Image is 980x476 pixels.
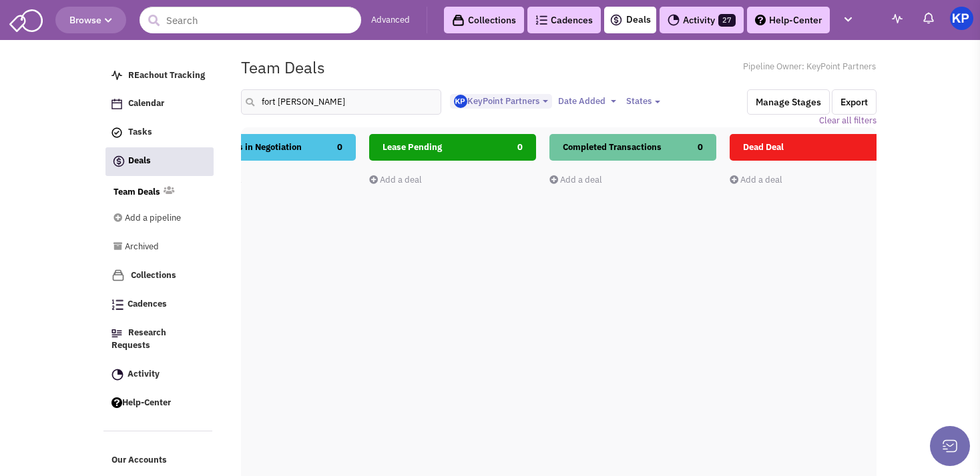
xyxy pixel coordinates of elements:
img: icon-tasks.png [111,127,122,138]
a: Advanced [371,14,410,27]
a: Deals [105,147,214,176]
span: Dead Deal [743,141,784,153]
a: Cadences [527,7,601,33]
span: Collections [131,269,176,281]
a: Add a pipeline [113,206,195,231]
span: 0 [698,134,703,161]
button: States [622,94,664,109]
a: Calendar [105,91,213,117]
a: REachout Tracking [105,63,213,89]
a: Activity27 [660,7,744,33]
span: Calendar [128,98,164,109]
button: KeyPoint Partners [450,94,552,109]
a: Our Accounts [105,448,213,473]
a: Deals [609,12,651,28]
span: 27 [718,14,736,27]
img: Gp5tB00MpEGTGSMiAkF79g.png [454,95,467,108]
a: Team Deals [113,186,160,199]
input: Search deals [241,89,441,115]
img: help.png [111,397,122,408]
span: Proposals in Negotiation [202,141,302,153]
button: Manage Stages [747,89,830,115]
img: icon-collection-lavender.png [111,269,125,282]
a: Activity [105,362,213,387]
img: Activity.png [668,14,680,26]
a: Archived [113,235,195,260]
a: Tasks [105,120,213,145]
img: SmartAdmin [9,7,43,32]
img: help.png [755,15,766,25]
a: Research Requests [105,321,213,359]
span: Browse [69,14,112,26]
span: Tasks [128,127,152,138]
img: Cadences_logo.png [535,15,547,25]
a: Collections [105,263,213,289]
a: Cadences [105,292,213,317]
span: Research Requests [111,327,166,351]
span: 0 [517,134,523,161]
img: Activity.png [111,369,124,381]
span: KeyPoint Partners [454,95,539,107]
button: Date Added [554,94,620,109]
a: Clear all filters [819,115,877,127]
h1: Team Deals [241,59,325,76]
a: Add a deal [730,174,782,185]
a: Help-Center [105,391,213,416]
a: Add a deal [369,174,422,185]
img: KeyPoint Partners [950,7,973,30]
img: Research.png [111,329,122,337]
img: icon-deals.svg [112,153,126,169]
img: icon-deals.svg [609,12,623,28]
span: Cadences [128,299,167,310]
button: Export [832,89,877,115]
span: Lease Pending [383,141,442,153]
span: 0 [337,134,342,161]
a: Add a deal [549,174,602,185]
span: Activity [128,368,160,379]
input: Search [140,7,361,33]
a: Collections [444,7,524,33]
span: REachout Tracking [128,69,205,81]
span: Completed Transactions [563,141,662,153]
img: icon-collection-lavender-black.svg [452,14,465,27]
button: Browse [55,7,126,33]
a: Help-Center [747,7,830,33]
img: Calendar.png [111,99,122,109]
span: States [626,95,652,107]
span: Our Accounts [111,455,167,466]
img: Cadences_logo.png [111,299,124,310]
span: Date Added [558,95,605,107]
span: Pipeline Owner: KeyPoint Partners [743,61,877,73]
